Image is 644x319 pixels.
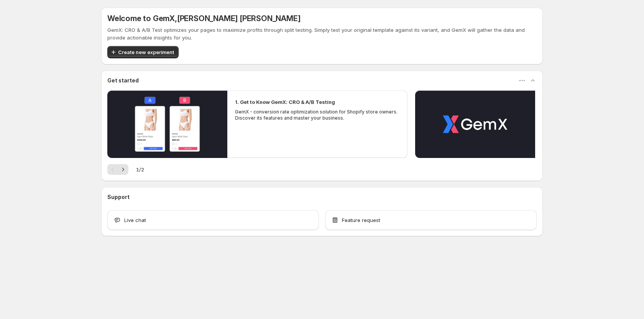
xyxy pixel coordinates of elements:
[415,90,535,158] button: Play video
[118,48,174,56] span: Create new experiment
[107,164,128,175] nav: Pagination
[235,98,335,106] h2: 1. Get to Know GemX: CRO & A/B Testing
[136,166,144,173] span: 1 / 2
[175,14,300,23] span: , [PERSON_NAME] [PERSON_NAME]
[118,164,128,175] button: Next
[124,216,146,224] span: Live chat
[235,109,400,121] p: GemX - conversion rate optimization solution for Shopify store owners. Discover its features and ...
[107,26,537,41] p: GemX: CRO & A/B Test optimizes your pages to maximize profits through split testing. Simply test ...
[107,77,139,84] h3: Get started
[107,14,300,23] h5: Welcome to GemX
[342,216,380,224] span: Feature request
[107,46,179,58] button: Create new experiment
[107,193,130,201] h3: Support
[107,90,227,158] button: Play video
